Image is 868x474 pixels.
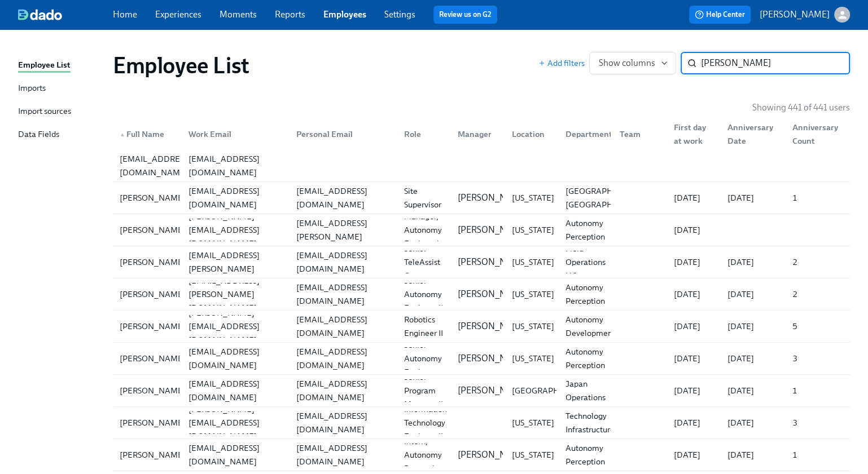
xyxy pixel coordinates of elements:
div: [EMAIL_ADDRESS][DOMAIN_NAME] [184,345,287,372]
div: [DATE] [669,384,718,397]
a: [EMAIL_ADDRESS][DOMAIN_NAME][EMAIL_ADDRESS][DOMAIN_NAME] [113,150,850,182]
a: Imports [18,82,104,96]
p: [PERSON_NAME] [458,384,528,397]
div: [US_STATE] [507,223,559,237]
a: dado [18,9,113,20]
div: [EMAIL_ADDRESS][DOMAIN_NAME] [292,441,395,468]
input: Search by name [701,52,850,74]
div: Autonomy Development [561,313,620,340]
p: Showing 441 of 441 users [752,101,850,114]
button: Add filters [538,57,585,69]
div: Work Email [179,123,287,145]
div: Role [395,123,449,145]
div: [PERSON_NAME] [115,416,190,429]
div: Site Deployments-[GEOGRAPHIC_DATA], [GEOGRAPHIC_DATA] Lyft [561,171,655,225]
div: [EMAIL_ADDRESS][DOMAIN_NAME] [292,249,395,276]
div: [US_STATE] [507,448,559,462]
div: [DATE] [723,384,783,397]
div: 1 [787,191,848,205]
div: [US_STATE] [507,416,559,429]
button: Show columns [589,52,676,74]
a: Review us on G2 [439,9,492,20]
div: Location [503,123,557,145]
div: [PERSON_NAME] [115,448,190,462]
div: Data Fields [18,128,59,142]
div: [EMAIL_ADDRESS][DOMAIN_NAME] [184,377,287,404]
div: Autonomy Perception [561,281,611,308]
div: ▲Full Name [115,123,179,145]
p: [PERSON_NAME] [458,449,528,461]
a: Data Fields [18,128,104,142]
div: Field Operations HQ [561,242,611,282]
div: [US_STATE] [507,320,559,333]
a: [PERSON_NAME][EMAIL_ADDRESS][PERSON_NAME][DOMAIN_NAME][EMAIL_ADDRESS][DOMAIN_NAME]Senior Autonomy... [113,278,850,311]
div: [DATE] [669,255,718,269]
div: [DATE] [669,287,718,301]
div: [PERSON_NAME][PERSON_NAME][EMAIL_ADDRESS][DOMAIN_NAME][EMAIL_ADDRESS][DOMAIN_NAME]Information Tec... [113,407,850,438]
div: [DATE] [723,191,783,205]
div: 1 [787,448,848,462]
div: Team [615,127,665,141]
div: 2 [787,255,848,269]
div: [EMAIL_ADDRESS][DOMAIN_NAME] [292,409,395,436]
button: [PERSON_NAME] [760,7,850,23]
div: [EMAIL_ADDRESS][DOMAIN_NAME] [292,377,395,404]
div: Manager [453,127,503,141]
div: [PERSON_NAME][PERSON_NAME][EMAIL_ADDRESS][PERSON_NAME][DOMAIN_NAME][EMAIL_ADDRESS][DOMAIN_NAME]Se... [113,246,850,278]
div: 5 [787,320,848,333]
div: [EMAIL_ADDRESS][PERSON_NAME][DOMAIN_NAME] [184,274,287,314]
span: Show columns [599,57,667,69]
a: Experiences [155,9,201,20]
div: [DATE] [669,191,718,205]
div: [PERSON_NAME] [115,352,190,365]
a: Employees [323,9,366,20]
div: Manager [449,123,503,145]
div: [DATE] [669,448,718,462]
div: [EMAIL_ADDRESS][DOMAIN_NAME] [184,184,287,211]
div: [PERSON_NAME] [115,223,190,237]
div: Senior TeleAssist Operator [400,242,449,282]
div: [EMAIL_ADDRESS][DOMAIN_NAME] [292,281,395,308]
div: First day at work [669,121,718,148]
button: Review us on G2 [433,6,497,24]
div: Import sources [18,105,71,119]
div: [US_STATE] [507,255,559,269]
div: [PERSON_NAME][EMAIL_ADDRESS][DOMAIN_NAME][EMAIL_ADDRESS][DOMAIN_NAME]Site Supervisor[PERSON_NAME]... [113,182,850,214]
div: Site Supervisor [400,184,449,211]
div: Imports [18,82,46,96]
div: [PERSON_NAME] [115,287,190,301]
div: First day at work [664,123,718,145]
div: Autonomy Perception [561,345,611,372]
a: [PERSON_NAME][PERSON_NAME][EMAIL_ADDRESS][PERSON_NAME][DOMAIN_NAME][EMAIL_ADDRESS][DOMAIN_NAME]Se... [113,246,850,278]
div: [PERSON_NAME][PERSON_NAME][EMAIL_ADDRESS][DOMAIN_NAME][PERSON_NAME][EMAIL_ADDRESS][PERSON_NAME][D... [113,214,850,246]
div: Location [507,127,557,141]
div: Anniversary Date [723,121,783,148]
p: [PERSON_NAME] [458,288,528,300]
div: Anniversary Count [783,123,848,145]
div: Anniversary Count [787,121,848,148]
div: Autonomy Perception [561,441,611,468]
div: [PERSON_NAME] [115,191,190,205]
div: [EMAIL_ADDRESS][DOMAIN_NAME][EMAIL_ADDRESS][DOMAIN_NAME] [113,150,850,181]
div: [PERSON_NAME][EMAIL_ADDRESS][DOMAIN_NAME] [184,402,287,443]
div: Personal Email [287,123,395,145]
div: Employee List [18,59,71,73]
div: [PERSON_NAME] [115,384,190,397]
div: [PERSON_NAME][EMAIL_ADDRESS][DOMAIN_NAME] [184,210,287,250]
div: [DATE] [669,223,718,237]
span: ▲ [120,132,125,138]
div: Senior Program Manager II [400,370,449,411]
a: [PERSON_NAME][PERSON_NAME][EMAIL_ADDRESS][DOMAIN_NAME][EMAIL_ADDRESS][DOMAIN_NAME]Information Tec... [113,407,850,439]
p: [PERSON_NAME] [458,224,528,236]
div: Full Name [115,127,179,141]
div: 3 [787,352,848,365]
div: [DATE] [669,416,718,429]
div: [DATE] [723,255,783,269]
div: [PERSON_NAME][EMAIL_ADDRESS][PERSON_NAME][DOMAIN_NAME] [184,235,287,289]
div: Information Technology Engineer II [400,402,451,443]
div: [PERSON_NAME][EMAIL_ADDRESS][PERSON_NAME][DOMAIN_NAME][EMAIL_ADDRESS][DOMAIN_NAME]Senior Autonomy... [113,278,850,310]
a: Moments [220,9,257,20]
div: [PERSON_NAME] [115,255,190,269]
div: [EMAIL_ADDRESS][DOMAIN_NAME] [184,441,287,468]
